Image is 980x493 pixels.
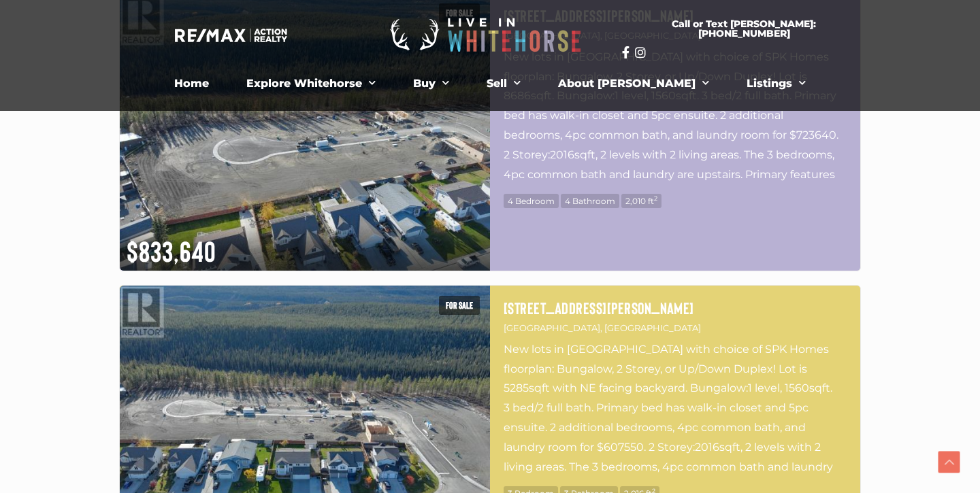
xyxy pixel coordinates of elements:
[504,299,847,317] a: [STREET_ADDRESS][PERSON_NAME]
[236,70,386,97] a: Explore Whitehorse
[504,48,847,184] p: New lots in [GEOGRAPHIC_DATA] with choice of SPK Homes floorplan: Bungalow, 2 Storey, or Up/Down ...
[504,194,559,208] span: 4 Bedroom
[164,70,219,97] a: Home
[622,11,866,46] a: Call or Text [PERSON_NAME]: [PHONE_NUMBER]
[504,320,847,336] p: [GEOGRAPHIC_DATA], [GEOGRAPHIC_DATA]
[638,19,849,38] span: Call or Text [PERSON_NAME]: [PHONE_NUMBER]
[116,70,864,97] nav: Menu
[621,194,661,208] span: 2,010 ft
[736,70,816,97] a: Listings
[439,296,480,315] span: For sale
[654,194,657,202] sup: 2
[476,70,531,97] a: Sell
[504,340,847,476] p: New lots in [GEOGRAPHIC_DATA] with choice of SPK Homes floorplan: Bungalow, 2 Storey, or Up/Down ...
[403,70,459,97] a: Buy
[548,70,719,97] a: About [PERSON_NAME]
[120,224,490,271] div: $833,640
[561,194,619,208] span: 4 Bathroom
